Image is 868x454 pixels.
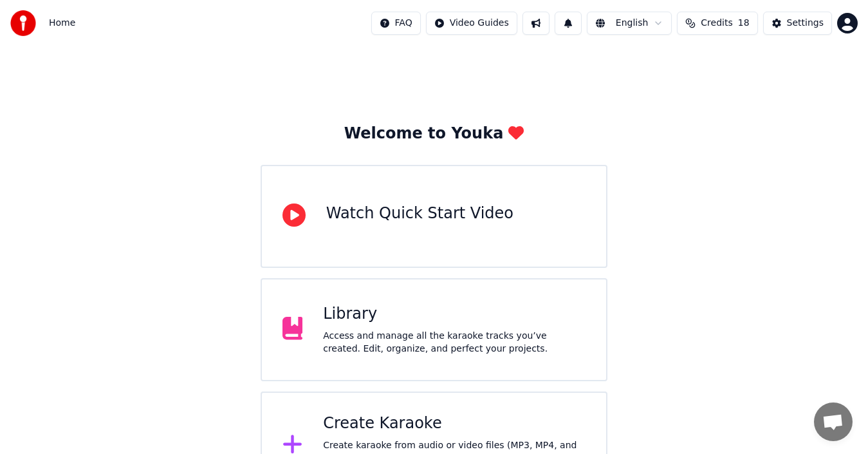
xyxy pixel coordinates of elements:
div: Settings [787,17,824,30]
div: Access and manage all the karaoke tracks you’ve created. Edit, organize, and perfect your projects. [323,330,586,355]
nav: breadcrumb [49,17,75,30]
div: Library [323,304,586,325]
button: Video Guides [426,12,517,35]
span: 18 [738,17,750,30]
button: Credits18 [677,12,757,35]
div: Create Karaoke [323,413,586,434]
button: Settings [763,12,832,35]
span: Home [49,17,75,30]
div: Welcome to Youka [344,124,524,144]
button: FAQ [371,12,421,35]
div: Watch Quick Start Video [326,203,513,224]
div: Open chat [814,402,853,441]
span: Credits [701,17,732,30]
img: youka [10,10,36,36]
